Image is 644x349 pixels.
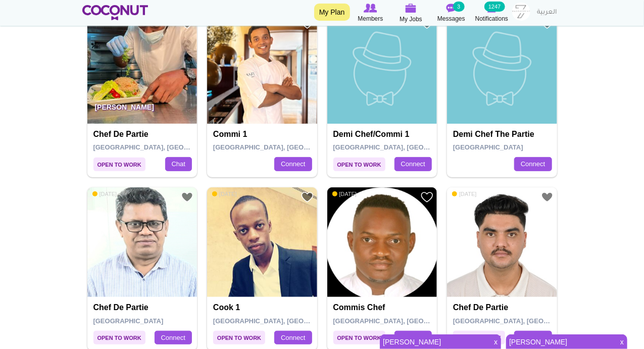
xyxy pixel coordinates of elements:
[406,4,417,13] img: My Jobs
[87,95,197,124] p: [PERSON_NAME]
[453,317,597,325] span: [GEOGRAPHIC_DATA], [GEOGRAPHIC_DATA]
[333,331,385,344] span: Open to Work
[358,14,383,24] span: Members
[333,303,434,312] h4: Commis Chef
[364,4,377,13] img: Browse Members
[472,3,512,24] a: Notifications Notifications 1247
[301,191,314,204] a: Add to Favourites
[212,190,237,197] span: [DATE]
[514,157,552,171] a: Connect
[82,5,148,20] img: Home
[617,335,627,349] span: x
[93,303,194,312] h4: Chef de Partie
[93,130,194,139] h4: Chef de Partie
[514,331,552,345] a: Connect
[421,191,433,204] a: Add to Favourites
[484,2,505,12] small: 1247
[332,190,357,197] span: [DATE]
[447,4,457,13] img: Messages
[391,3,431,24] a: My Jobs My Jobs
[165,157,192,171] a: Chat
[333,158,385,171] span: Open to Work
[274,331,312,345] a: Connect
[532,3,562,23] a: العربية
[437,14,465,24] span: Messages
[453,2,464,12] small: 3
[351,3,391,24] a: Browse Members Members
[400,14,422,24] span: My Jobs
[453,130,554,139] h4: Demi chef the partie
[93,317,164,325] span: [GEOGRAPHIC_DATA]
[93,143,237,151] span: [GEOGRAPHIC_DATA], [GEOGRAPHIC_DATA]
[431,3,472,24] a: Messages Messages 3
[314,4,350,21] a: My Plan
[213,143,357,151] span: [GEOGRAPHIC_DATA], [GEOGRAPHIC_DATA]
[541,191,554,204] a: Add to Favourites
[475,14,508,24] span: Notifications
[93,158,145,171] span: Open to Work
[333,317,477,325] span: [GEOGRAPHIC_DATA], [GEOGRAPHIC_DATA]
[181,191,193,204] a: Add to Favourites
[453,143,523,151] span: [GEOGRAPHIC_DATA]
[93,331,145,344] span: Open to Work
[453,331,505,344] span: Open to Work
[394,331,432,345] a: Connect
[213,303,314,312] h4: Cook 1
[452,190,477,197] span: [DATE]
[490,335,501,349] span: x
[155,331,192,345] a: Connect
[213,317,357,325] span: [GEOGRAPHIC_DATA], [GEOGRAPHIC_DATA]
[92,190,117,197] span: [DATE]
[213,331,265,344] span: Open to Work
[274,157,312,171] a: Connect
[506,335,614,349] a: [PERSON_NAME]
[333,130,434,139] h4: Demi chef/commi 1
[394,157,432,171] a: Connect
[213,130,314,139] h4: Commi 1
[453,303,554,312] h4: Chef de Partie
[380,335,488,349] a: [PERSON_NAME]
[333,143,477,151] span: [GEOGRAPHIC_DATA], [GEOGRAPHIC_DATA]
